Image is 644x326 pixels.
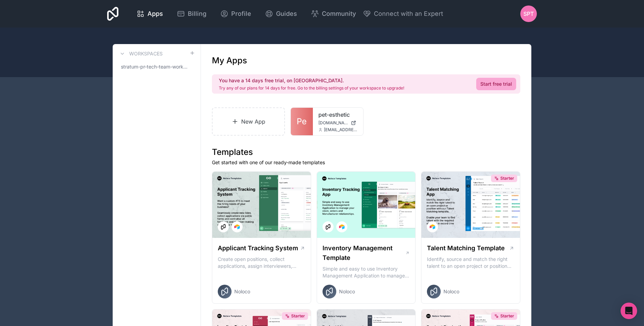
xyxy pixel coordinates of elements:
[339,224,345,230] img: Airtable Logo
[121,63,190,70] span: stratum-pr-tech-team-workspace
[476,78,516,90] a: Start free trial
[118,61,195,73] a: stratum-pr-tech-team-workspace
[291,108,313,135] a: Pe
[339,288,355,295] span: Noloco
[318,120,358,126] a: [DOMAIN_NAME]
[212,55,247,66] h1: My Apps
[129,50,163,57] h3: Workspaces
[219,85,404,91] p: Try any of our plans for 14 days for free. Go to the billing settings of your workspace to upgrade!
[171,6,212,21] a: Billing
[427,256,514,270] p: Identify, source and match the right talent to an open project or position with our Talent Matchi...
[212,159,520,166] p: Get started with one of our ready-made templates
[234,288,250,295] span: Noloco
[323,265,410,279] p: Simple and easy to use Inventory Management Application to manage your stock, orders and Manufact...
[427,243,505,253] h1: Talent Matching Template
[188,9,206,19] span: Billing
[147,9,163,19] span: Apps
[363,9,443,19] button: Connect with an Expert
[215,6,257,21] a: Profile
[218,243,298,253] h1: Applicant Tracking System
[318,120,348,126] span: [DOMAIN_NAME]
[322,9,356,19] span: Community
[323,243,405,263] h1: Inventory Management Template
[523,10,534,18] span: SPT
[259,6,303,21] a: Guides
[219,77,404,84] h2: You have a 14 days free trial, on [GEOGRAPHIC_DATA].
[318,111,358,119] a: pet-esthetic
[430,224,435,230] img: Airtable Logo
[297,116,307,127] span: Pe
[374,9,443,19] span: Connect with an Expert
[500,313,514,319] span: Starter
[212,147,520,158] h1: Templates
[218,256,305,270] p: Create open positions, collect applications, assign interviewers, centralise candidate feedback a...
[500,176,514,181] span: Starter
[324,127,358,133] span: [EMAIL_ADDRESS][DOMAIN_NAME]
[276,9,297,19] span: Guides
[231,9,251,19] span: Profile
[212,107,285,136] a: New App
[131,6,168,21] a: Apps
[443,288,459,295] span: Noloco
[621,303,637,319] div: Open Intercom Messenger
[118,50,163,58] a: Workspaces
[305,6,361,21] a: Community
[234,224,240,230] img: Airtable Logo
[291,313,305,319] span: Starter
